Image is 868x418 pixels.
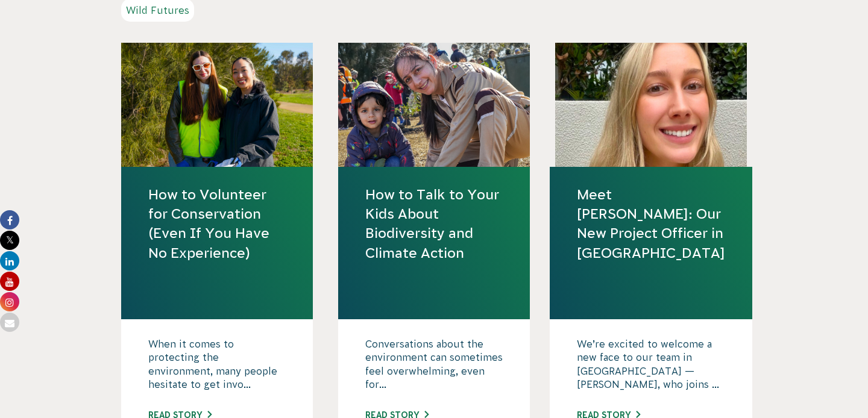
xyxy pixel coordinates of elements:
p: When it comes to protecting the environment, many people hesitate to get invo... [148,337,286,398]
p: We’re excited to welcome a new face to our team in [GEOGRAPHIC_DATA] — [PERSON_NAME], who joins ... [577,337,725,398]
a: How to Volunteer for Conservation (Even If You Have No Experience) [148,185,286,263]
a: How to Talk to Your Kids About Biodiversity and Climate Action [365,185,503,263]
a: Meet [PERSON_NAME]: Our New Project Officer in [GEOGRAPHIC_DATA] [577,185,725,263]
p: Conversations about the environment can sometimes feel overwhelming, even for... [365,337,503,398]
